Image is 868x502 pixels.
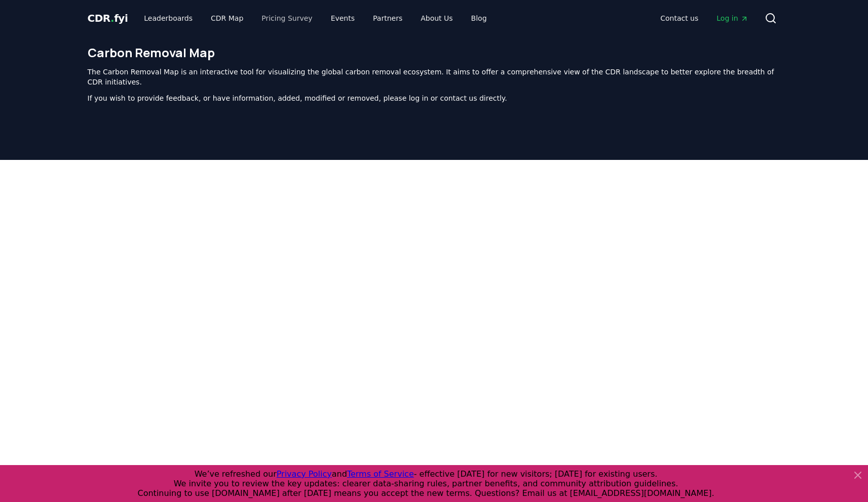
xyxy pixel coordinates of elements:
[708,9,756,27] a: Log in
[463,9,495,27] a: Blog
[716,13,748,23] span: Log in
[88,45,781,61] h1: Carbon Removal Map
[88,67,781,87] p: The Carbon Removal Map is an interactive tool for visualizing the global carbon removal ecosystem...
[323,9,363,27] a: Events
[136,9,495,27] nav: Main
[652,9,756,27] nav: Main
[88,93,781,103] p: If you wish to provide feedback, or have information, added, modified or removed, please log in o...
[203,9,251,27] a: CDR Map
[253,9,320,27] a: Pricing Survey
[136,9,201,27] a: Leaderboards
[365,9,410,27] a: Partners
[88,12,128,24] span: CDR fyi
[88,11,128,25] a: CDR.fyi
[652,9,706,27] a: Contact us
[110,12,114,24] span: .
[412,9,461,27] a: About Us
